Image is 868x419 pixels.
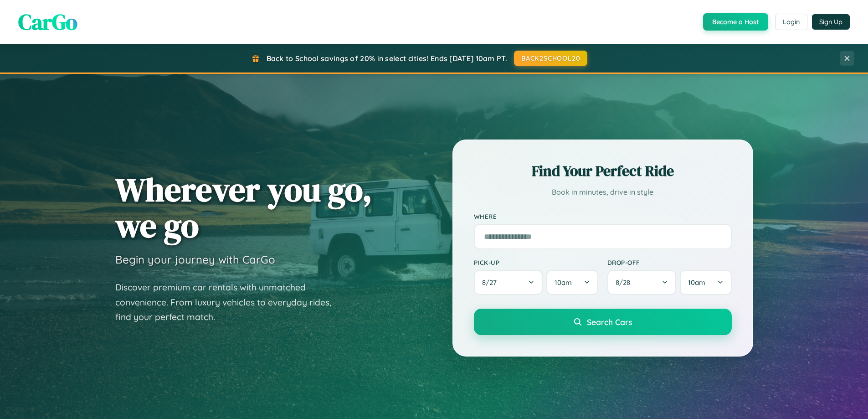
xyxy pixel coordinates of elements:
label: Drop-off [607,259,732,266]
button: 8/27 [474,270,543,295]
button: Login [775,14,807,30]
button: 10am [546,270,598,295]
p: Discover premium car rentals with unmatched convenience. From luxury vehicles to everyday rides, ... [115,280,343,325]
button: Become a Host [703,13,768,31]
h3: Begin your journey with CarGo [115,253,275,266]
button: 8/28 [607,270,677,295]
span: CarGo [18,7,77,37]
label: Pick-up [474,259,598,266]
p: Book in minutes, drive in style [474,186,732,199]
h2: Find Your Perfect Ride [474,161,732,181]
span: 8 / 28 [616,278,635,287]
span: Search Cars [587,317,632,327]
span: 10am [688,278,705,287]
button: BACK2SCHOOL20 [514,51,587,66]
label: Where [474,212,732,220]
button: Sign Up [812,14,850,30]
h1: Wherever you go, we go [115,171,372,243]
button: Search Cars [474,309,732,335]
button: 10am [680,270,731,295]
span: Back to School savings of 20% in select cities! Ends [DATE] 10am PT. [267,54,507,63]
span: 8 / 27 [482,278,501,287]
span: 10am [555,278,572,287]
